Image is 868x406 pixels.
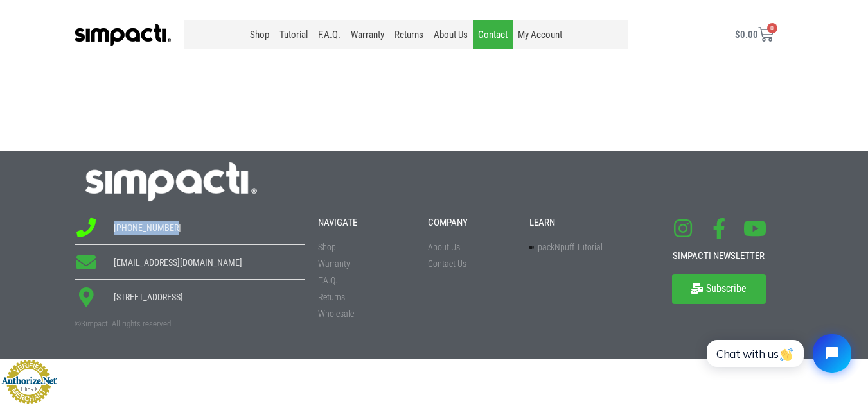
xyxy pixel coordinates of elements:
[318,257,350,271] span: Warranty
[318,307,414,321] a: Wholesale
[706,283,747,294] span: Subscribe
[428,241,517,254] a: About Us
[111,291,183,304] span: [STREET_ADDRESS]
[318,307,354,321] span: Wholesale
[318,257,414,271] a: Warranty
[318,274,337,287] span: F.A.Q.
[111,221,181,235] span: [PHONE_NUMBER]
[318,241,336,254] span: Shop
[389,20,429,49] a: Returns
[735,29,758,40] bdi: 0.00
[644,251,793,261] h4: Simpacti Newsletter
[767,23,777,33] span: 0
[535,241,603,254] span: packNpuff Tutorial
[735,29,740,40] span: $
[318,241,414,254] a: Shop
[529,218,631,228] h4: Learn
[111,256,242,269] span: [EMAIL_ADDRESS][DOMAIN_NAME]
[529,241,631,254] a: packNpuff Tutorial
[75,319,306,328] p: ©Simpacti All rights reserved
[428,257,517,271] a: Contact Us
[429,20,473,49] a: About Us
[473,20,513,49] a: Contact
[318,291,345,304] span: Returns
[346,20,389,49] a: Warranty
[513,20,567,49] a: My Account
[274,20,313,49] a: Tutorial
[672,274,766,304] a: Subscribe
[693,323,862,384] iframe: Tidio Chat
[313,20,346,49] a: F.A.Q.
[318,218,414,228] h4: navigate
[318,291,414,304] a: Returns
[318,274,414,287] a: F.A.Q.
[428,218,517,228] h4: Company
[428,257,466,271] span: Contact Us
[720,19,789,50] a: $0.00 0
[245,20,274,49] a: Shop
[213,1,252,11] span: Last name
[428,241,460,254] span: About Us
